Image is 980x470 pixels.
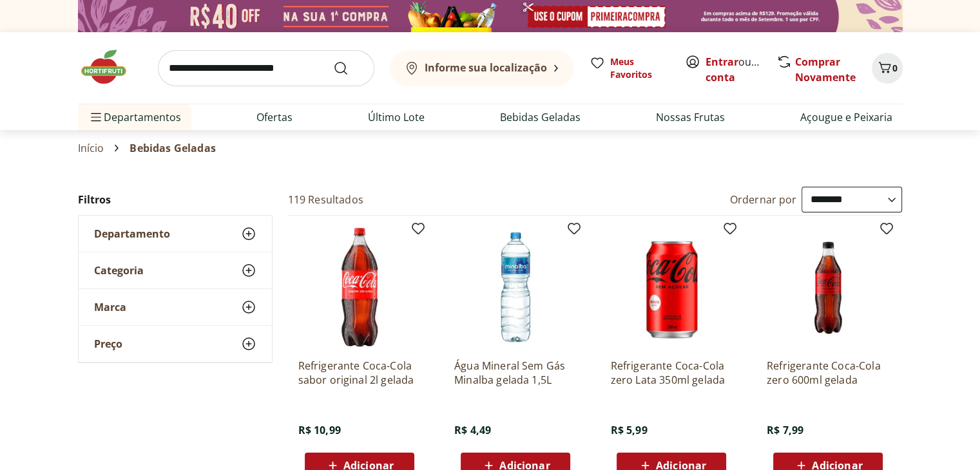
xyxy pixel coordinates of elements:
button: Informe sua localização [390,50,574,86]
img: Refrigerante Coca-Cola zero Lata 350ml gelada [610,226,733,348]
b: Informe sua localização [425,61,547,75]
img: Hortifruti [78,48,142,86]
a: Açougue e Peixaria [800,109,892,125]
input: search [158,50,374,86]
h2: 119 Resultados [288,193,363,207]
button: Submit Search [333,61,364,76]
button: Preço [79,326,272,362]
span: Departamentos [88,102,181,133]
img: Água Mineral Sem Gás Minalba gelada 1,5L [454,226,577,348]
a: Meus Favoritos [590,55,669,81]
span: R$ 4,49 [454,423,491,437]
a: Refrigerante Coca-Cola zero Lata 350ml gelada [610,359,733,387]
a: Refrigerante Coca-Cola zero 600ml gelada [767,359,889,387]
a: Entrar [706,55,738,69]
img: Refrigerante Coca-Cola zero 600ml gelada [767,226,889,348]
span: Marca [94,301,126,314]
img: Refrigerante Coca-Cola sabor original 2l gelada [298,226,421,348]
a: Nossas Frutas [656,109,725,125]
span: Meus Favoritos [610,55,669,81]
span: Preço [94,337,122,350]
span: R$ 5,99 [610,423,647,437]
a: Ofertas [256,109,293,125]
a: Comprar Novamente [795,55,856,84]
label: Ordernar por [730,193,797,207]
a: Último Lote [368,109,425,125]
a: Criar conta [706,55,776,84]
span: ou [706,54,763,85]
button: Carrinho [872,53,903,84]
span: R$ 7,99 [767,423,803,437]
a: Início [78,142,104,154]
span: Departamento [94,227,170,240]
h2: Filtros [78,187,273,212]
span: Bebidas Geladas [130,142,215,154]
button: Categoria [79,252,272,288]
span: R$ 10,99 [298,423,341,437]
span: 0 [892,62,898,74]
button: Marca [79,289,272,325]
a: Bebidas Geladas [500,109,581,125]
button: Menu [88,102,104,133]
span: Categoria [94,264,144,277]
a: Água Mineral Sem Gás Minalba gelada 1,5L [454,359,577,387]
button: Departamento [79,216,272,252]
a: Refrigerante Coca-Cola sabor original 2l gelada [298,359,421,387]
